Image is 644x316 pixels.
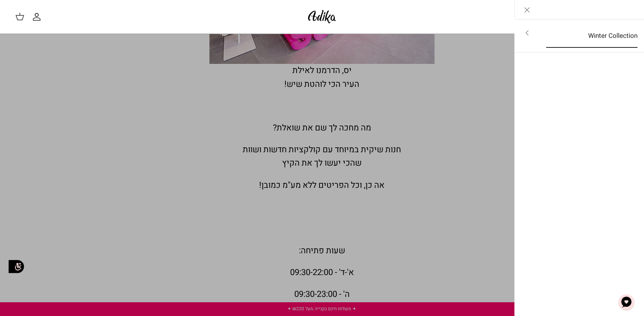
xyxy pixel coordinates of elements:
img: Adika IL [306,8,338,26]
img: accessibility_icon02.svg [6,256,27,277]
button: צ'אט [615,291,638,314]
a: החשבון שלי [32,12,44,21]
